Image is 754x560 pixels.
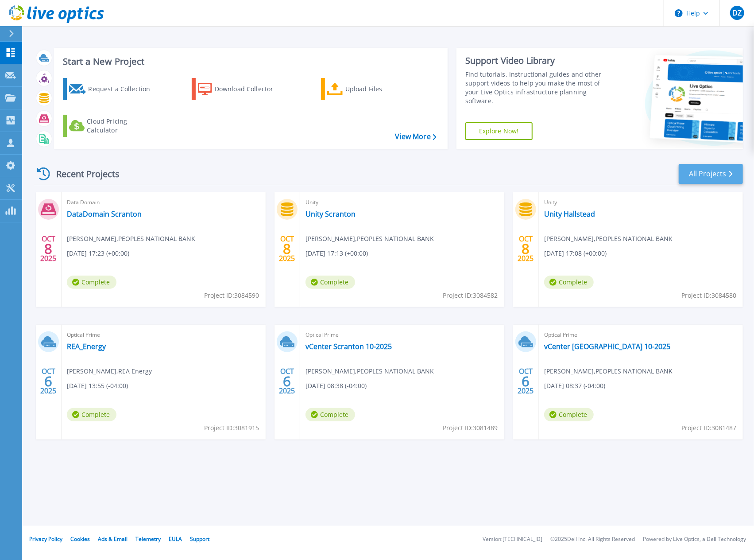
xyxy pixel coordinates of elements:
span: [PERSON_NAME] , PEOPLES NATIONAL BANK [544,234,673,244]
span: Project ID: 3081489 [443,423,498,433]
a: vCenter [GEOGRAPHIC_DATA] 10-2025 [544,342,670,351]
span: Complete [67,276,116,289]
a: Download Collector [192,78,290,100]
div: OCT 2025 [517,365,534,397]
span: [DATE] 17:13 (+00:00) [305,249,368,258]
span: 8 [283,245,291,253]
span: Optical Prime [67,330,260,340]
span: Complete [67,408,116,421]
span: Optical Prime [305,330,499,340]
a: Request a Collection [63,78,162,100]
span: Project ID: 3081487 [681,423,736,433]
a: Support [190,535,209,543]
span: [DATE] 08:37 (-04:00) [544,381,605,391]
a: View More [395,132,437,141]
li: © 2025 Dell Inc. All Rights Reserved [550,537,635,542]
a: Unity Scranton [305,210,356,218]
div: OCT 2025 [40,365,57,397]
span: 8 [44,245,52,253]
span: Complete [305,276,355,289]
div: Recent Projects [34,163,131,185]
a: All Projects [679,164,743,184]
div: Request a Collection [88,80,159,98]
a: Ads & Email [98,535,128,543]
a: Unity Hallstead [544,210,595,218]
div: OCT 2025 [278,233,295,265]
span: Project ID: 3084580 [681,291,736,300]
span: [PERSON_NAME] , REA Energy [67,366,152,376]
span: [DATE] 08:38 (-04:00) [305,381,367,391]
span: Optical Prime [544,330,738,340]
span: [PERSON_NAME] , PEOPLES NATIONAL BANK [67,234,195,244]
span: Complete [305,408,355,421]
span: Unity [305,198,499,207]
div: Find tutorials, instructional guides and other support videos to help you make the most of your L... [465,70,610,105]
span: [PERSON_NAME] , PEOPLES NATIONAL BANK [305,366,434,376]
span: [PERSON_NAME] , PEOPLES NATIONAL BANK [544,366,673,376]
span: Project ID: 3084590 [204,291,259,300]
span: [DATE] 13:55 (-04:00) [67,381,128,391]
div: OCT 2025 [278,365,295,397]
span: Data Domain [67,198,260,207]
span: 6 [44,377,52,385]
span: Complete [544,408,594,421]
div: Support Video Library [465,55,610,66]
span: 8 [522,245,530,253]
a: Privacy Policy [29,535,62,543]
a: Telemetry [135,535,161,543]
a: Cookies [70,535,90,543]
span: 6 [283,377,291,385]
span: DZ [732,9,742,16]
a: vCenter Scranton 10-2025 [305,342,392,351]
li: Version: [TECHNICAL_ID] [483,537,542,542]
span: [DATE] 17:23 (+00:00) [67,249,129,258]
h3: Start a New Project [63,57,436,66]
span: Unity [544,198,738,207]
div: OCT 2025 [40,233,57,265]
a: EULA [169,535,182,543]
div: OCT 2025 [517,233,534,265]
a: REA_Energy [67,342,106,351]
a: Explore Now! [465,122,533,140]
span: [PERSON_NAME] , PEOPLES NATIONAL BANK [305,234,434,244]
div: Upload Files [345,80,416,98]
span: 6 [522,377,530,385]
li: Powered by Live Optics, a Dell Technology [643,537,746,542]
a: Upload Files [321,78,420,100]
div: Download Collector [215,80,286,98]
span: Project ID: 3081915 [204,423,259,433]
span: [DATE] 17:08 (+00:00) [544,249,607,258]
span: Project ID: 3084582 [443,291,498,300]
span: Complete [544,276,594,289]
a: Cloud Pricing Calculator [63,115,162,137]
div: Cloud Pricing Calculator [87,117,158,135]
a: DataDomain Scranton [67,210,142,218]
